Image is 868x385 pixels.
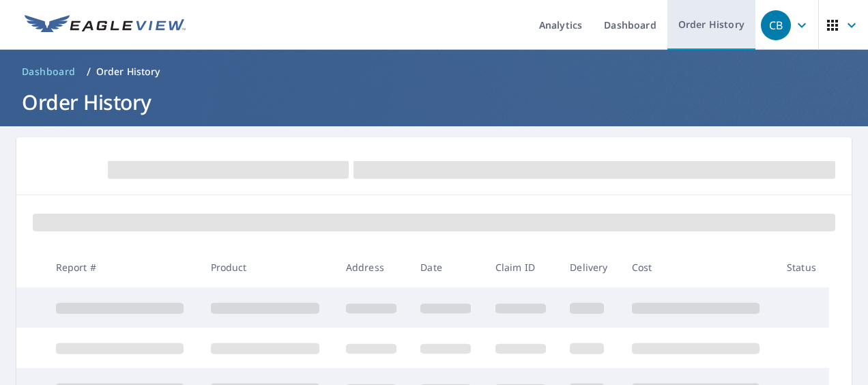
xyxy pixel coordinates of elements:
th: Date [409,247,484,287]
th: Cost [621,247,776,287]
nav: breadcrumb [16,61,852,83]
th: Claim ID [484,247,559,287]
th: Report # [45,247,200,287]
div: CB [761,10,791,40]
th: Status [776,247,829,287]
p: Order History [96,65,160,79]
span: Dashboard [22,65,76,79]
th: Address [335,247,409,287]
a: Dashboard [16,61,81,83]
th: Delivery [559,247,620,287]
h1: Order History [16,88,852,116]
th: Product [200,247,335,287]
li: / [87,63,91,80]
img: EV Logo [25,15,186,35]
